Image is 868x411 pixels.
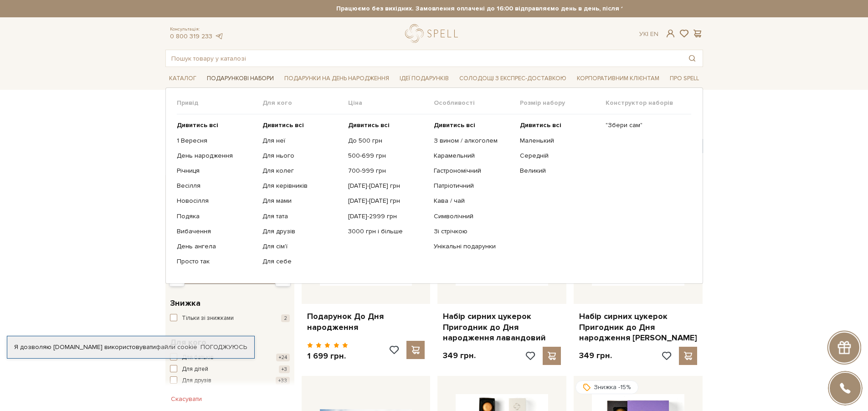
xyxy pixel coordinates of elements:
strong: Працюємо без вихідних. Замовлення оплачені до 16:00 відправляємо день в день, після 16:00 - насту... [246,5,784,13]
p: 349 грн. [579,350,612,361]
b: Дивитись всі [520,121,561,129]
a: Середній [520,152,599,160]
a: Річниця [177,167,256,175]
span: Для друзів [182,376,211,385]
a: Для сім'ї [262,242,341,251]
span: Знижка [170,297,200,309]
a: Патріотичний [434,182,513,190]
a: Маленький [520,137,599,145]
span: Конструктор наборів [606,99,691,107]
a: Подяка [177,212,256,221]
a: Подарунок До Дня народження [307,311,425,333]
a: Дивитись всі [434,121,513,129]
a: logo [405,24,462,43]
a: Для нього [262,152,341,160]
a: Для тата [262,212,341,221]
a: Корпоративним клієнтам [573,71,663,86]
a: 1 Вересня [177,137,256,145]
a: Новосілля [177,197,256,205]
span: | [647,30,648,38]
a: Набір сирних цукерок Пригодник до Дня народження лавандовий [443,311,561,343]
a: "Збери сам" [606,121,684,129]
a: telegram [215,32,224,40]
span: +3 [279,365,290,373]
a: 700-999 грн [348,167,427,175]
b: Дивитись всі [348,121,390,129]
a: Великий [520,167,599,175]
a: Для керівників [262,182,341,190]
b: Дивитись всі [434,121,475,129]
button: Для дітей +3 [170,365,290,374]
a: Кава / чай [434,197,513,205]
span: +24 [276,354,290,361]
p: 349 грн. [443,350,476,361]
a: День народження [177,152,256,160]
a: До 500 грн [348,137,427,145]
input: Пошук товару у каталозі [166,50,682,67]
a: 0 800 319 233 [170,32,212,40]
b: Дивитись всі [177,121,218,129]
a: Дивитись всі [262,121,341,129]
a: [DATE]-[DATE] грн [348,197,427,205]
span: Розмір набору [520,99,606,107]
a: Для неї [262,137,341,145]
span: 2 [281,314,290,322]
a: [DATE]-2999 грн [348,212,427,221]
div: Я дозволяю [DOMAIN_NAME] використовувати [7,343,254,351]
span: Привід [177,99,262,107]
span: Консультація: [170,26,224,32]
div: Знижка -15% [575,380,638,394]
a: [DATE]-[DATE] грн [348,182,427,190]
a: День ангела [177,242,256,251]
a: Просто так [177,257,256,266]
a: Символічний [434,212,513,221]
span: Про Spell [666,72,703,86]
a: Зі стрічкою [434,227,513,236]
a: Дивитись всі [348,121,427,129]
a: 500-699 грн [348,152,427,160]
p: 1 699 грн. [307,351,349,361]
a: En [650,30,658,38]
a: Карамельний [434,152,513,160]
button: Для друзів +33 [170,376,290,385]
span: Каталог [165,72,200,86]
a: Для мами [262,197,341,205]
span: Подарунки на День народження [281,72,393,86]
a: Для друзів [262,227,341,236]
a: Гастрономічний [434,167,513,175]
b: Дивитись всі [262,121,304,129]
span: Для дітей [182,365,208,374]
a: Вибачення [177,227,256,236]
a: Солодощі з експрес-доставкою [456,71,570,86]
a: Весілля [177,182,256,190]
span: Подарункові набори [203,72,277,86]
span: Особливості [434,99,519,107]
a: Дивитись всі [177,121,256,129]
a: Для колег [262,167,341,175]
button: Тільки зі знижками 2 [170,314,290,323]
a: Набір сирних цукерок Пригодник до Дня народження [PERSON_NAME] [579,311,697,343]
span: Ідеї подарунків [396,72,452,86]
span: +33 [276,377,290,385]
div: Каталог [165,87,703,284]
a: Для себе [262,257,341,266]
a: Унікальні подарунки [434,242,513,251]
div: Ук [639,30,658,38]
a: 3000 грн і більше [348,227,427,236]
a: Дивитись всі [520,121,599,129]
span: Ціна [348,99,434,107]
button: Скасувати [165,392,207,406]
button: Пошук товару у каталозі [682,50,703,67]
span: Для кого [262,99,348,107]
span: Тільки зі знижками [182,314,234,323]
div: Max [275,274,291,287]
a: З вином / алкоголем [434,137,513,145]
a: Погоджуюсь [200,343,247,351]
a: файли cookie [156,343,197,351]
div: Min [169,274,185,287]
